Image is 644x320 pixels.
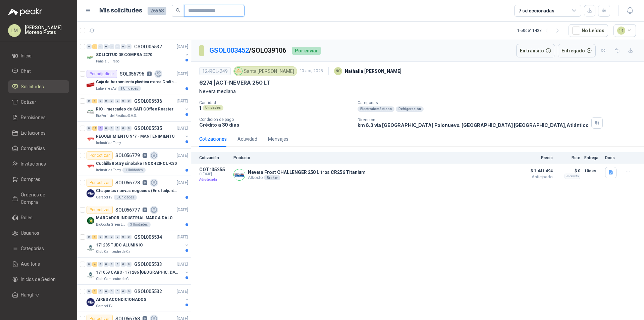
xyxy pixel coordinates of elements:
[358,106,394,112] div: Electrodomésticos
[96,296,146,303] p: AIRES ACONDICIONADOS
[8,49,69,62] a: Inicio
[177,261,188,268] p: [DATE]
[87,189,95,197] img: Company Logo
[77,203,191,230] a: Por cotizarSOL0567770[DATE] Company LogoMARCADOR INDUSTRIAL MARCA DALOBioCosta Green Energy S.A.S...
[109,44,114,49] div: 0
[92,235,97,239] div: 1
[177,234,188,240] p: [DATE]
[209,46,249,54] a: GSOL003452
[121,289,126,294] div: 0
[134,126,162,131] p: GSOL005535
[87,151,113,159] div: Por cotizar
[21,214,33,221] span: Roles
[613,24,636,37] button: 14
[358,122,589,128] p: km 6.3 via [GEOGRAPHIC_DATA] Polonuevo. [GEOGRAPHIC_DATA] [GEOGRAPHIC_DATA] , Atlántico
[87,244,95,252] img: Company Logo
[248,170,366,175] p: Nevera Frost CHALLENGER 250 Litros CR256 Titanium
[104,126,109,131] div: 0
[98,126,103,131] div: 3
[177,207,188,213] p: [DATE]
[199,176,229,183] p: Adjudicada
[126,126,131,131] div: 0
[96,276,132,282] p: Club Campestre de Cali
[96,113,137,119] p: Rio Fertil del Pacífico S.A.S.
[96,195,112,200] p: Caracol TV
[199,79,270,86] p: 6274 | ACT-NEVERA 250 LT
[177,125,188,132] p: [DATE]
[8,258,69,270] a: Auditoria
[134,44,162,49] p: GSOL005537
[87,97,190,119] a: 0 1 0 0 0 0 0 0 GSOL005536[DATE] Company LogoRIO - mercadeo de SAFI COffee RoasterRio Fertil del ...
[21,160,46,168] span: Invitaciones
[21,98,36,106] span: Cotizar
[96,161,177,167] p: Cuchilla Rotary sinobake INOX 420-CU-030
[87,298,95,306] img: Company Logo
[87,44,92,49] div: 0
[8,211,69,224] a: Roles
[248,175,366,180] p: Alkosto
[87,124,190,146] a: 0 12 3 0 0 0 0 0 GSOL005535[DATE] Company LogoREQUERIMIENTO N°7 - MANTENIMIENTOIndustrias Tomy
[21,245,44,252] span: Categorías
[96,79,179,85] p: Caja de herramienta plástica marca Craftsman de 26 pulgadas color rojo y nego
[87,206,113,214] div: Por cotizar
[21,114,46,121] span: Remisiones
[87,135,95,143] img: Company Logo
[21,145,45,152] span: Compañías
[605,155,619,160] p: Docs
[109,235,114,239] div: 0
[122,168,146,173] div: 1 Unidades
[519,175,553,179] span: Anticipado
[519,7,554,14] div: 7 seleccionadas
[126,44,131,49] div: 0
[147,72,152,76] p: 1
[21,176,40,183] span: Compras
[8,65,69,78] a: Chat
[87,287,190,309] a: 0 2 0 0 0 0 0 0 GSOL005532[DATE] Company LogoAIRES ACONDICIONADOSCaracol TV
[126,289,131,294] div: 0
[126,99,131,103] div: 0
[126,262,131,267] div: 0
[109,99,114,103] div: 0
[358,100,641,105] p: Categorías
[87,70,117,78] div: Por adjudicar
[21,83,44,90] span: Solicitudes
[96,222,126,227] p: BioCosta Green Energy S.A.S
[8,8,42,16] img: Logo peakr
[87,108,95,116] img: Company Logo
[177,44,188,50] p: [DATE]
[21,52,32,59] span: Inicio
[199,88,636,95] p: Nevera mediana
[115,99,120,103] div: 0
[115,44,120,49] div: 0
[96,140,121,146] p: Industrias Tomy
[143,208,147,212] p: 0
[300,68,323,74] p: 10 abr, 2025
[104,289,109,294] div: 0
[121,235,126,239] div: 0
[127,222,151,227] div: 3 Unidades
[134,235,162,239] p: GSOL005534
[96,304,112,309] p: Caracol TV
[115,235,120,239] div: 0
[92,126,97,131] div: 12
[569,24,608,37] button: No Leídos
[87,43,190,64] a: 0 6 0 0 0 0 0 0 GSOL005537[DATE] Company LogoSOLICITUD DE COMPRA 2270Panela El Trébol
[8,288,69,301] a: Hangfire
[118,86,141,91] div: 1 Unidades
[199,167,229,172] p: COT135255
[99,6,142,15] h1: Mis solicitudes
[87,289,92,294] div: 0
[87,126,92,131] div: 0
[234,169,245,180] img: Company Logo
[109,126,114,131] div: 0
[21,129,46,137] span: Licitaciones
[21,67,31,75] span: Chat
[177,71,188,77] p: [DATE]
[87,217,95,225] img: Company Logo
[92,289,97,294] div: 2
[233,66,297,76] div: Santa [PERSON_NAME]
[584,167,601,175] p: 10 días
[104,44,109,49] div: 0
[8,157,69,170] a: Invitaciones
[115,126,120,131] div: 0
